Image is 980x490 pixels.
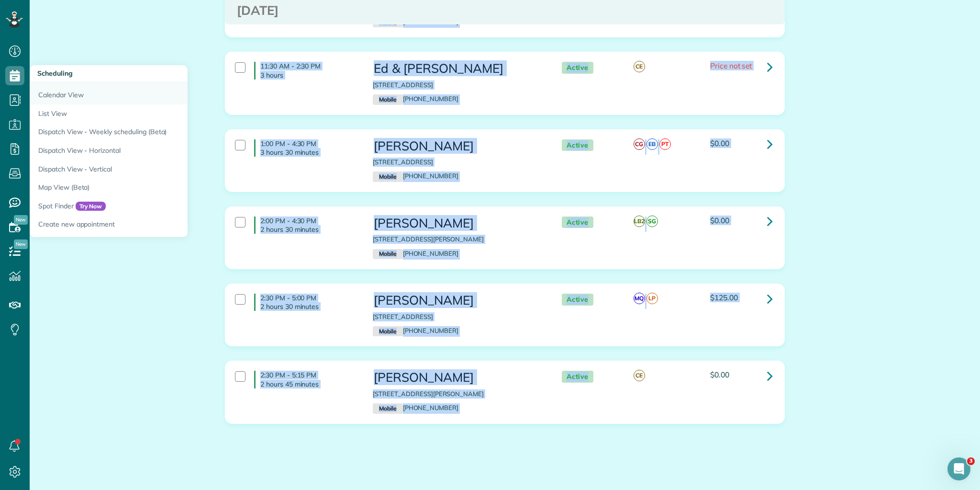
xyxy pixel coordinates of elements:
[30,160,269,179] a: Dispatch View - Vertical
[710,370,729,379] span: $0.00
[646,138,658,150] span: EB
[373,95,458,103] a: Mobile[PHONE_NUMBER]
[373,217,542,230] h3: [PERSON_NAME]
[254,62,358,79] h4: 11:30 AM - 2:30 PM
[14,215,28,225] span: New
[30,178,269,197] a: Map View (Beta)
[634,293,645,304] span: MQ
[260,148,358,157] p: 3 hours 30 minutes
[634,61,645,72] span: CE
[14,239,28,249] span: New
[30,104,269,123] a: List View
[373,80,542,90] p: [STREET_ADDRESS]
[562,371,593,383] span: Active
[30,82,269,104] a: Calendar View
[373,404,458,411] a: Mobile[PHONE_NUMBER]
[260,225,358,234] p: 2 hours 30 minutes
[373,371,542,385] h3: [PERSON_NAME]
[373,62,542,76] h3: Ed & [PERSON_NAME]
[373,250,458,257] a: Mobile[PHONE_NUMBER]
[967,457,975,465] span: 3
[710,138,729,148] span: $0.00
[76,202,106,211] span: Try Now
[634,216,645,227] span: LB2
[373,312,542,321] p: [STREET_ADDRESS]
[373,158,542,167] p: [STREET_ADDRESS]
[260,71,358,80] p: 3 hours
[659,138,671,150] span: PT
[254,217,358,234] h4: 2:00 PM - 4:30 PM
[254,139,358,157] h4: 1:00 PM - 4:30 PM
[373,171,402,182] small: Mobile
[260,302,358,311] p: 2 hours 30 minutes
[947,457,970,480] iframe: Intercom live chat
[634,138,645,150] span: CG
[30,123,269,141] a: Dispatch View - Weekly scheduling (Beta)
[373,327,458,334] a: Mobile[PHONE_NUMBER]
[373,94,402,105] small: Mobile
[710,293,738,302] span: $125.00
[646,293,658,304] span: LP
[562,217,593,228] span: Active
[373,294,542,308] h3: [PERSON_NAME]
[562,62,593,74] span: Active
[373,249,402,260] small: Mobile
[30,215,269,237] a: Create new appointment
[254,294,358,311] h4: 2:30 PM - 5:00 PM
[373,172,458,180] a: Mobile[PHONE_NUMBER]
[373,326,402,337] small: Mobile
[30,197,269,216] a: Spot FinderTry Now
[237,4,773,18] h3: [DATE]
[254,371,358,388] h4: 2:30 PM - 5:15 PM
[373,139,542,153] h3: [PERSON_NAME]
[634,370,645,381] span: CE
[646,216,658,227] span: SG
[30,141,269,160] a: Dispatch View - Horizontal
[562,139,593,151] span: Active
[562,294,593,306] span: Active
[373,235,542,244] p: [STREET_ADDRESS][PERSON_NAME]
[373,18,458,25] a: Mobile[PHONE_NUMBER]
[260,380,358,388] p: 2 hours 45 minutes
[710,216,729,225] span: $0.00
[373,389,542,399] p: [STREET_ADDRESS][PERSON_NAME]
[710,61,752,70] span: Price not set
[373,403,402,414] small: Mobile
[37,69,73,78] span: Scheduling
